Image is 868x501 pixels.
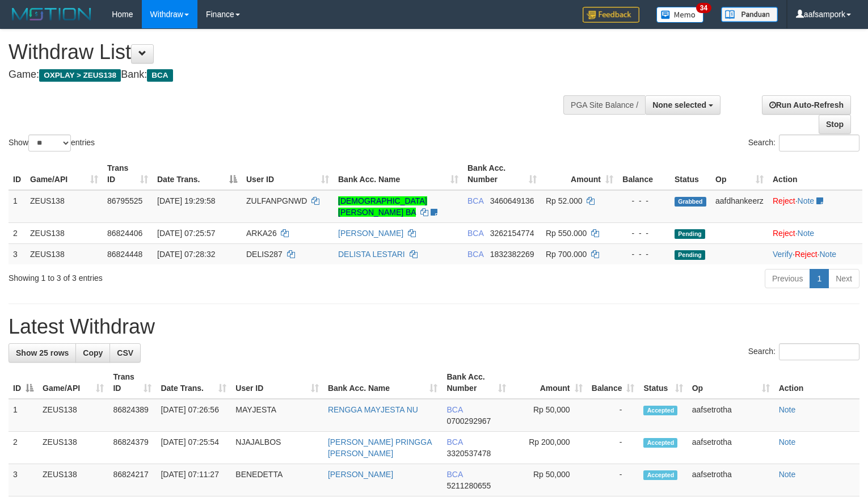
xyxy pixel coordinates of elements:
a: Reject [795,250,818,259]
a: Note [798,196,815,205]
a: Previous [765,269,810,288]
a: [PERSON_NAME] [338,229,403,238]
th: Bank Acc. Number: activate to sort column ascending [442,367,510,399]
a: Reject [773,196,795,205]
td: ZEUS138 [26,222,103,243]
select: Showentries [28,134,71,151]
span: Rp 550.000 [546,229,587,238]
td: 86824217 [108,464,156,496]
th: Status: activate to sort column ascending [639,367,687,399]
th: Trans ID: activate to sort column ascending [103,158,153,190]
span: ZULFANPGNWD [246,196,307,205]
span: Rp 52.000 [546,196,583,205]
th: Balance [618,158,670,190]
th: Game/API: activate to sort column ascending [26,158,103,190]
span: Show 25 rows [16,348,69,357]
td: aafsetrotha [688,432,774,464]
span: Copy 5211280655 to clipboard [446,481,491,490]
span: Accepted [643,406,677,415]
td: 3 [9,464,38,496]
th: ID: activate to sort column descending [9,367,38,399]
label: Search: [748,343,859,360]
a: Stop [819,115,851,134]
td: aafdhankeerz [711,190,768,223]
input: Search: [779,343,859,360]
span: BCA [467,196,483,205]
span: Copy 0700292967 to clipboard [446,416,491,426]
th: Op: activate to sort column ascending [711,158,768,190]
span: Rp 700.000 [546,250,587,259]
span: Pending [675,229,705,239]
td: · [768,190,862,223]
th: Status [670,158,711,190]
span: 86824406 [107,229,142,238]
td: ZEUS138 [38,464,108,496]
label: Search: [748,134,859,151]
h4: Game: Bank: [9,69,567,81]
a: Reject [773,229,795,238]
a: Note [798,229,815,238]
td: [DATE] 07:26:56 [156,399,231,432]
td: 2 [9,222,26,243]
span: BCA [446,437,462,447]
td: Rp 50,000 [511,399,587,432]
span: BCA [467,229,483,238]
img: Button%20Memo.svg [656,7,704,23]
span: [DATE] 07:28:32 [157,250,215,259]
span: Pending [675,250,705,260]
span: Copy [83,348,103,357]
td: Rp 50,000 [511,464,587,496]
span: Accepted [643,470,677,480]
span: Copy 3460649136 to clipboard [490,196,534,205]
td: ZEUS138 [26,190,103,223]
td: ZEUS138 [38,399,108,432]
a: Next [828,269,859,288]
span: CSV [117,348,133,357]
h1: Withdraw List [9,41,567,64]
td: MAYJESTA [231,399,323,432]
span: [DATE] 07:25:57 [157,229,215,238]
span: [DATE] 19:29:58 [157,196,215,205]
td: ZEUS138 [26,243,103,264]
span: Copy 1832382269 to clipboard [490,250,534,259]
a: CSV [109,343,141,363]
td: 2 [9,432,38,464]
a: [DEMOGRAPHIC_DATA][PERSON_NAME] BA [338,196,427,217]
span: Copy 3320537478 to clipboard [446,449,491,458]
span: ARKA26 [246,229,277,238]
td: · [768,222,862,243]
td: Rp 200,000 [511,432,587,464]
span: DELIS287 [246,250,283,259]
img: panduan.png [721,7,778,22]
th: Action [774,367,859,399]
td: 86824379 [108,432,156,464]
th: Amount: activate to sort column ascending [541,158,618,190]
td: ZEUS138 [38,432,108,464]
a: Note [779,437,796,447]
th: Game/API: activate to sort column ascending [38,367,108,399]
a: 1 [810,269,829,288]
span: BCA [446,470,462,479]
th: Bank Acc. Name: activate to sort column ascending [323,367,443,399]
th: Date Trans.: activate to sort column ascending [156,367,231,399]
a: Run Auto-Refresh [762,95,851,115]
label: Show entries [9,134,95,151]
span: None selected [652,100,706,110]
span: 86824448 [107,250,142,259]
th: Op: activate to sort column ascending [688,367,774,399]
h1: Latest Withdraw [9,315,859,338]
a: DELISTA LESTARI [338,250,405,259]
a: Show 25 rows [9,343,76,363]
div: - - - [622,195,665,207]
th: User ID: activate to sort column ascending [231,367,323,399]
th: Date Trans.: activate to sort column descending [153,158,242,190]
a: [PERSON_NAME] PRINGGA [PERSON_NAME] [328,437,432,458]
td: - [587,399,639,432]
a: Copy [75,343,110,363]
span: Accepted [643,438,677,448]
span: BCA [467,250,483,259]
span: BCA [446,405,462,414]
td: aafsetrotha [688,399,774,432]
img: Feedback.jpg [583,7,639,23]
span: OXPLAY > ZEUS138 [39,69,121,82]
